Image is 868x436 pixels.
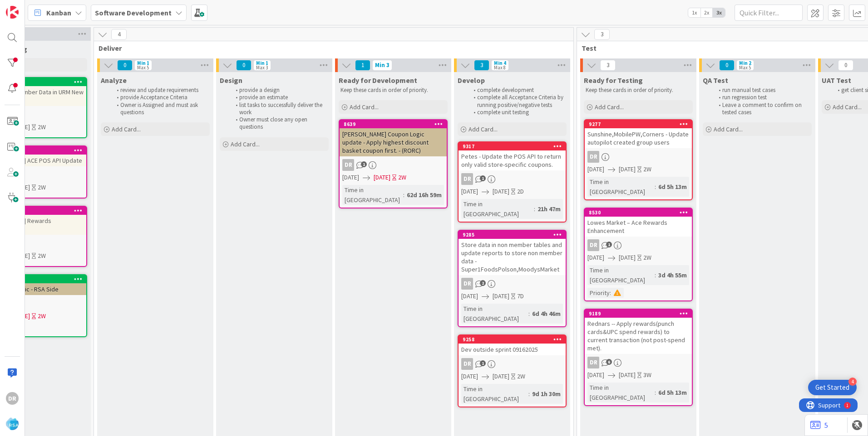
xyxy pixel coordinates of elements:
[587,239,599,251] div: DR
[459,278,566,290] div: DR
[469,94,565,109] li: complete all Acceptance Criteria by running positive/negative tests
[339,76,417,85] span: Ready for Development
[600,60,616,71] span: 3
[6,6,19,19] img: Visit kanbanzone.com
[587,265,655,285] div: Time in [GEOGRAPHIC_DATA]
[594,29,610,40] span: 3
[340,159,447,171] div: DR
[848,378,857,386] div: 4
[655,182,656,192] span: :
[815,383,849,392] div: Get Started
[101,76,127,85] span: Analyze
[700,8,713,17] span: 2x
[517,291,524,301] div: 7D
[459,142,566,170] div: 9317Petes - Update the POS API to return only valid store-specific coupons.
[714,94,810,101] li: run regression test
[493,187,509,196] span: [DATE]
[494,61,506,65] div: Min 4
[528,389,530,399] span: :
[587,151,599,163] div: DR
[340,120,447,156] div: 8639[PERSON_NAME] Coupon Logic update - Apply highest discount basket coupon first. - (RORC)
[461,199,534,219] div: Time in [GEOGRAPHIC_DATA]
[619,253,636,262] span: [DATE]
[459,335,566,344] div: 9258
[112,94,208,101] li: provide Acceptance Criteria
[656,270,689,280] div: 3d 4h 55m
[739,61,751,65] div: Min 2
[461,291,478,301] span: [DATE]
[112,102,208,116] li: Owner is Assigned and must ask questions
[342,173,359,182] span: [DATE]
[643,165,651,174] div: 2W
[610,288,611,298] span: :
[587,357,599,368] div: DR
[95,8,172,17] b: Software Development
[231,140,260,148] span: Add Card...
[47,4,49,11] div: 1
[459,231,566,275] div: 9285Store data in non member tables and update reports to store non member data - Super1FoodsPols...
[838,60,853,71] span: 0
[494,65,506,70] div: Max 8
[463,232,566,238] div: 9285
[256,65,268,70] div: Max 3
[585,357,692,368] div: DR
[99,44,562,53] span: Deliver
[461,173,473,185] div: DR
[461,187,478,196] span: [DATE]
[38,183,46,192] div: 2W
[589,310,692,317] div: 9189
[619,370,636,380] span: [DATE]
[236,60,252,71] span: 0
[374,173,390,182] span: [DATE]
[231,87,327,94] li: provide a design
[643,253,651,262] div: 2W
[38,311,46,321] div: 2W
[459,173,566,185] div: DR
[655,388,656,397] span: :
[342,185,403,205] div: Time in [GEOGRAPHIC_DATA]
[585,208,692,237] div: 8530Lowes Market – Ace Rewards Enhancement
[606,359,612,365] span: 6
[480,280,486,286] span: 2
[584,76,643,85] span: Ready for Testing
[530,309,563,319] div: 6d 4h 46m
[517,372,525,381] div: 2W
[38,122,46,132] div: 2W
[719,60,735,71] span: 0
[585,239,692,251] div: DR
[655,270,656,280] span: :
[474,60,489,71] span: 3
[833,103,862,111] span: Add Card...
[459,142,566,150] div: 9317
[585,318,692,354] div: Rednars -- Apply rewards(punch cards&UPC spend rewards) to current transaction (not post-spend met).
[375,63,390,68] div: Min 3
[534,204,535,214] span: :
[461,304,528,324] div: Time in [GEOGRAPHIC_DATA]
[587,177,655,197] div: Time in [GEOGRAPHIC_DATA]
[517,187,524,196] div: 2D
[461,278,473,290] div: DR
[459,358,566,370] div: DR
[112,125,141,133] span: Add Card...
[403,190,404,200] span: :
[404,190,444,200] div: 62d 16h 59m
[461,372,478,381] span: [DATE]
[340,128,447,156] div: [PERSON_NAME] Coupon Logic update - Apply highest discount basket coupon first. - (RORC)
[585,151,692,163] div: DR
[137,65,149,70] div: Max 5
[461,384,528,404] div: Time in [GEOGRAPHIC_DATA]
[808,380,857,395] div: Open Get Started checklist, remaining modules: 4
[340,87,446,94] p: Keep these cards in order of priority.
[585,310,692,318] div: 9189
[656,388,689,397] div: 6d 5h 13m
[342,159,354,171] div: DR
[587,383,655,402] div: Time in [GEOGRAPHIC_DATA]
[355,60,370,71] span: 1
[459,150,566,170] div: Petes - Update the POS API to return only valid store-specific coupons.
[459,344,566,355] div: Dev outside sprint 09162025
[589,121,692,127] div: 9277
[340,120,447,128] div: 8639
[459,335,566,355] div: 9258Dev outside sprint 09162025
[587,253,604,262] span: [DATE]
[111,29,127,40] span: 4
